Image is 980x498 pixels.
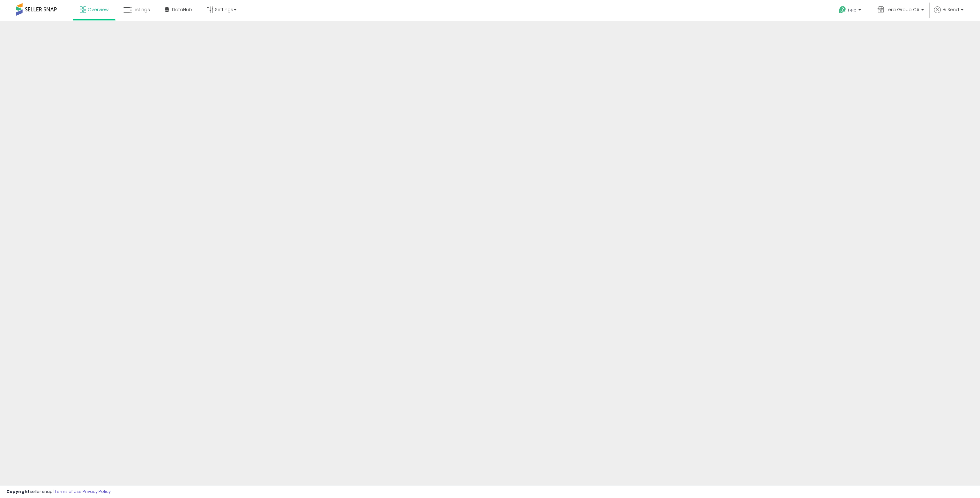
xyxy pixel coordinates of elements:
[934,6,963,21] a: Hi Send
[133,6,150,13] span: Listings
[172,6,192,13] span: DataHub
[834,1,867,21] a: Help
[838,6,846,14] i: Get Help
[886,6,919,13] span: Tera Group CA
[88,6,108,13] span: Overview
[848,7,857,13] span: Help
[942,6,959,13] span: Hi Send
